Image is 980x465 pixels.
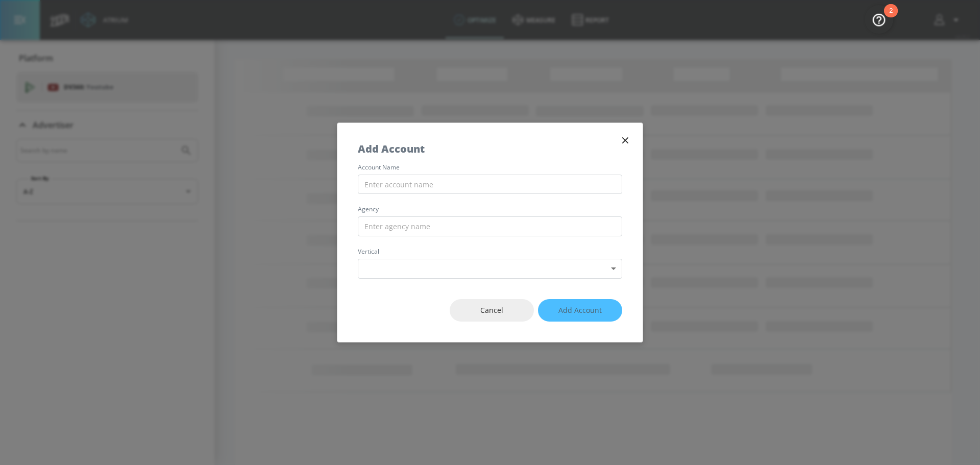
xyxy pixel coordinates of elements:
label: agency [358,206,622,212]
h5: Add Account [358,143,425,154]
input: Enter agency name [358,216,622,236]
span: Cancel [470,304,513,317]
div: ​ [358,259,622,279]
input: Enter account name [358,175,622,194]
button: Open Resource Center, 2 new notifications [865,5,893,34]
div: 2 [889,11,893,24]
button: Cancel [450,299,534,322]
label: vertical [358,249,622,255]
label: account name [358,164,622,170]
